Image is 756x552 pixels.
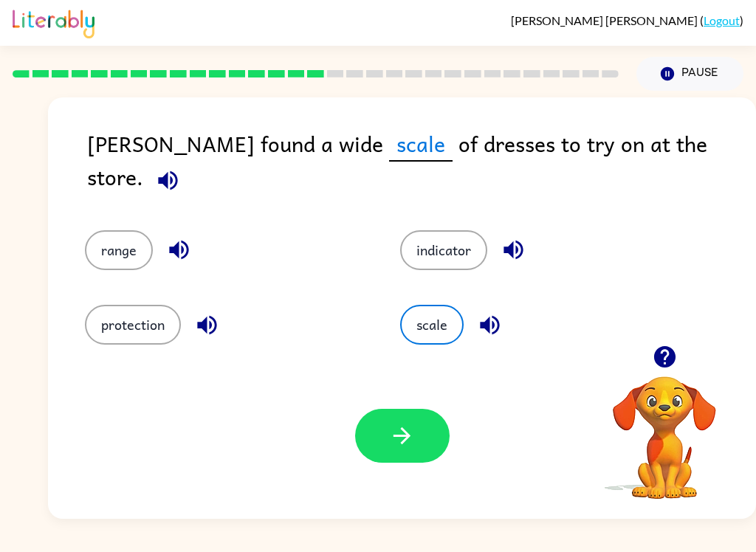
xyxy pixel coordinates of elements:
[389,127,453,162] span: scale
[400,305,464,345] button: scale
[704,13,740,27] a: Logout
[85,230,153,270] button: range
[591,353,738,501] video: Your browser must support playing .mp4 files to use Literably. Please try using another browser.
[511,13,700,27] span: [PERSON_NAME] [PERSON_NAME]
[511,13,743,27] div: ( )
[400,230,487,270] button: indicator
[85,305,181,345] button: protection
[87,127,756,201] div: [PERSON_NAME] found a wide of dresses to try on at the store.
[636,57,743,91] button: Pause
[13,6,94,38] img: Literably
